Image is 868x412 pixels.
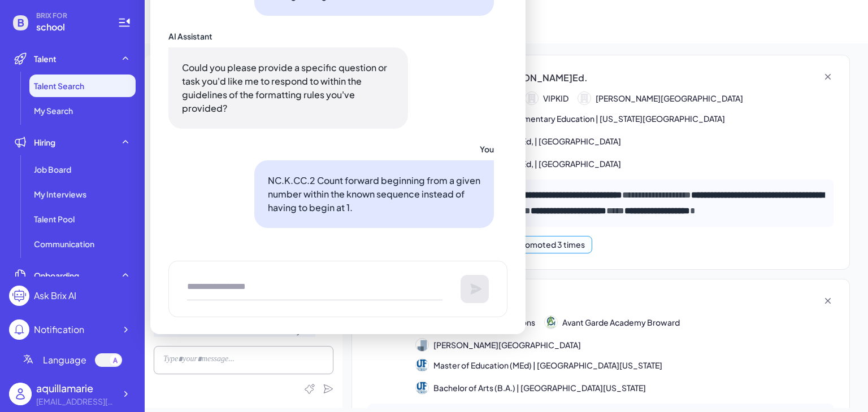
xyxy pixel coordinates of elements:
span: Hiring [34,137,55,148]
div: Notification [34,323,84,336]
span: BRIX FOR [36,11,104,20]
span: Master of Education - MEd, | [GEOGRAPHIC_DATA] [433,135,621,147]
img: 公司logo [545,316,557,328]
span: Language [43,353,86,367]
img: 公司logo [416,339,428,351]
span: Avant Garde Academy Broward [562,317,680,328]
span: My Search [34,105,73,116]
span: Talent [34,53,57,64]
span: VIPKID [543,93,568,104]
span: Onboarding [34,270,79,281]
img: 215.jpg [416,359,428,371]
span: Talent Search [34,80,84,91]
img: 215.jpg [416,382,428,394]
div: Promoted 3 times [517,239,585,251]
span: [PERSON_NAME][GEOGRAPHIC_DATA] [433,339,581,351]
span: Bachelor of Science ,Elementary Education | [US_STATE][GEOGRAPHIC_DATA] [433,113,725,125]
img: user_logo.png [9,383,32,405]
span: Master of Education (MEd) | [GEOGRAPHIC_DATA][US_STATE] [433,360,662,371]
span: Bachelor of Arts (B.A.) | [GEOGRAPHIC_DATA][US_STATE] [433,382,646,394]
span: Talent Pool [34,213,75,225]
span: Job Board [34,164,71,175]
span: Master of Education - MEd, | [GEOGRAPHIC_DATA] [433,158,621,170]
div: aboyd@wsfcs.k12.nc.us [36,396,115,407]
span: [PERSON_NAME][GEOGRAPHIC_DATA] [596,93,743,104]
div: aquillamarie [36,380,115,396]
span: My Interviews [34,189,86,200]
span: Communication [34,238,94,249]
div: Ask Brix AI [34,289,76,303]
span: school [36,20,104,34]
